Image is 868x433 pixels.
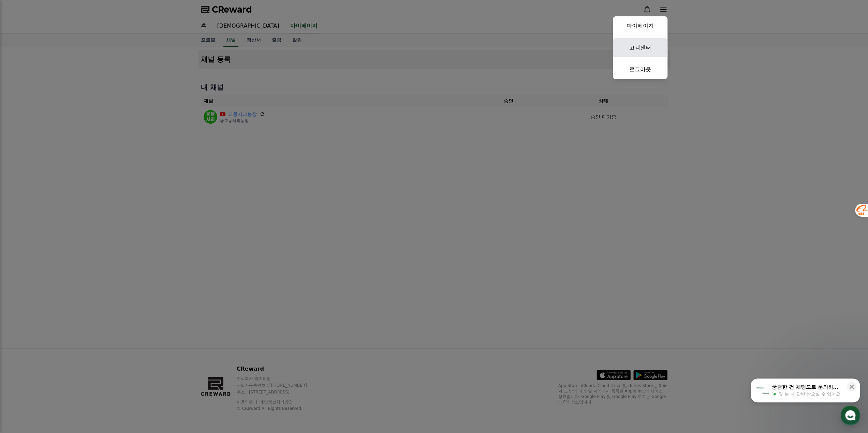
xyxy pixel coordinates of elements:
[21,226,26,232] span: 홈
[613,16,667,35] a: 마이페이지
[613,16,667,79] button: 마이페이지 고객센터 로그아웃
[105,226,114,232] span: 설정
[62,227,71,232] span: 대화
[613,38,667,57] a: 고객센터
[613,60,667,79] a: 로그아웃
[2,216,45,233] a: 홈
[88,216,131,233] a: 설정
[45,216,88,233] a: 대화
